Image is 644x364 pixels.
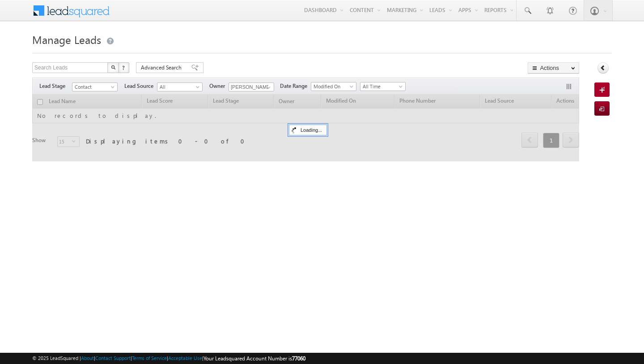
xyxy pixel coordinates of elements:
button: ? [119,62,129,73]
span: All Time [360,82,403,91]
span: Lead Source [124,82,157,90]
span: Owner [209,82,229,90]
a: Contact Support [95,355,131,361]
button: Actions [528,62,579,74]
div: Loading... [289,125,327,135]
input: Type to Search [229,82,274,91]
span: Your Leadsquared Account Number is [203,355,305,362]
a: All Time [360,82,406,91]
span: Date Range [280,82,311,90]
span: Advanced Search [141,64,184,72]
span: Lead Stage [39,82,72,90]
img: Search [111,65,115,69]
span: Manage Leads [32,32,101,47]
span: All [157,83,200,91]
a: Terms of Service [132,355,167,361]
a: About [81,355,94,361]
span: 77060 [292,355,305,362]
a: All [157,82,203,91]
a: Acceptable Use [168,355,202,361]
a: Show All Items [262,83,273,92]
span: Contact [72,83,115,91]
span: ? [122,64,126,71]
a: Modified On [311,82,356,91]
span: Modified On [311,82,354,91]
a: Contact [72,82,118,91]
span: © 2025 LeadSquared | | | | | [32,354,305,363]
